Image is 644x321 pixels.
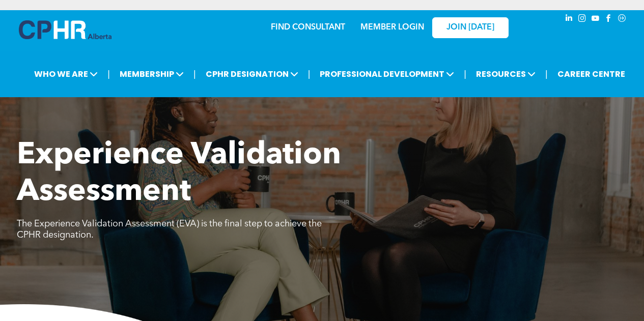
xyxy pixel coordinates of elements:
[107,64,110,84] li: |
[19,20,111,39] img: A blue and white logo for cp alberta
[360,23,424,32] a: MEMBER LOGIN
[617,13,628,26] a: Social network
[203,65,301,83] span: CPHR DESIGNATION
[432,17,509,38] a: JOIN [DATE]
[603,13,614,26] a: facebook
[554,65,628,83] a: CAREER CENTRE
[577,13,588,26] a: instagram
[17,140,341,208] span: Experience Validation Assessment
[271,23,345,32] a: FIND CONSULTANT
[590,13,601,26] a: youtube
[31,65,101,83] span: WHO WE ARE
[193,64,196,84] li: |
[308,64,311,84] li: |
[17,219,322,240] span: The Experience Validation Assessment (EVA) is the final step to achieve the CPHR designation.
[446,23,494,33] span: JOIN [DATE]
[545,64,548,84] li: |
[117,65,187,83] span: MEMBERSHIP
[473,65,539,83] span: RESOURCES
[564,13,575,26] a: linkedin
[317,65,457,83] span: PROFESSIONAL DEVELOPMENT
[464,64,466,84] li: |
